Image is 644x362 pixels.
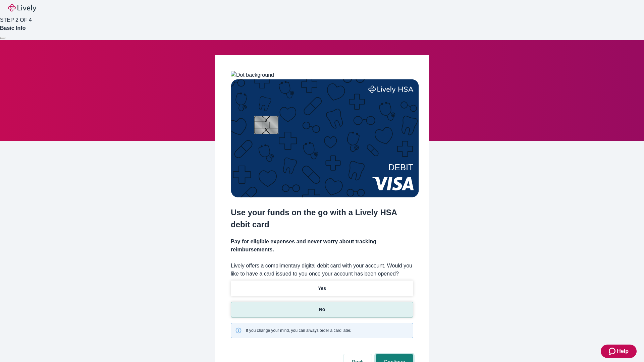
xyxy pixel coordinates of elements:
img: Debit card [231,79,419,197]
label: Lively offers a complimentary digital debit card with your account. Would you like to have a card... [231,262,413,278]
button: No [231,302,413,317]
p: Yes [318,285,326,292]
svg: Zendesk support icon [609,347,617,355]
p: No [319,306,325,313]
img: Dot background [231,71,274,79]
span: If you change your mind, you can always order a card later. [246,327,351,334]
img: Lively [8,4,36,12]
h2: Use your funds on the go with a Lively HSA debit card [231,206,413,231]
span: Help [617,347,629,355]
h4: Pay for eligible expenses and never worry about tracking reimbursements. [231,238,413,254]
button: Zendesk support iconHelp [601,345,637,358]
button: Yes [231,281,413,296]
